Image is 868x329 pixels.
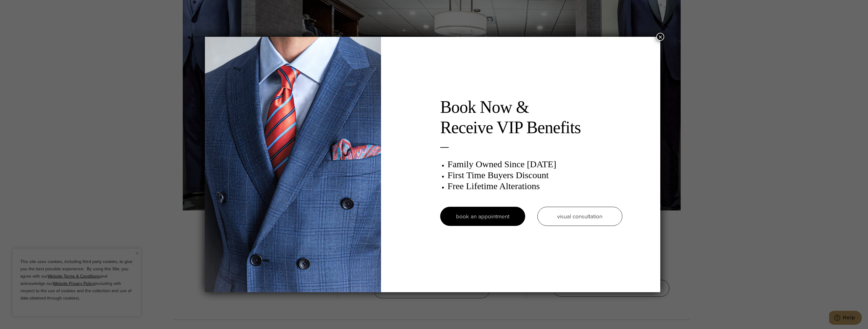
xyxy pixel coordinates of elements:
h3: Free Lifetime Alterations [448,181,622,192]
button: Close [656,33,664,41]
h2: Book Now & Receive VIP Benefits [440,97,622,138]
a: book an appointment [440,207,525,226]
h3: First Time Buyers Discount [448,170,622,181]
h3: Family Owned Since [DATE] [448,159,622,170]
span: Help [14,4,26,10]
a: visual consultation [537,207,622,226]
